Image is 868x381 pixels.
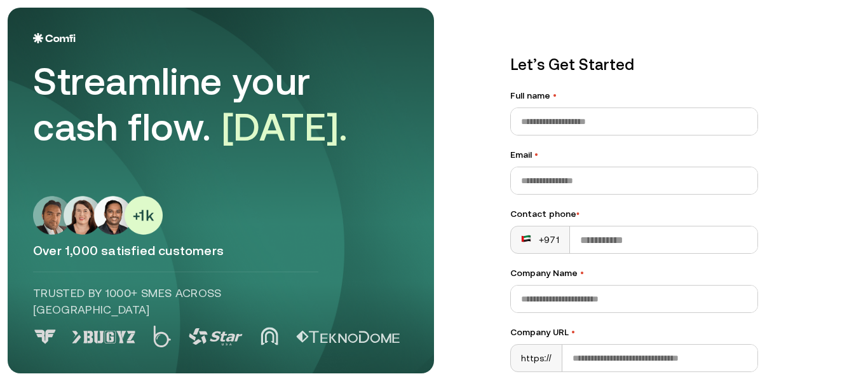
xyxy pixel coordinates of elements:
div: +971 [521,233,559,246]
span: • [576,209,580,219]
img: Logo 2 [153,326,171,347]
img: Logo 4 [261,327,278,345]
div: Streamline your cash flow. [33,59,389,150]
img: Logo 0 [33,329,57,344]
p: Over 1,000 satisfied customers [33,242,409,259]
span: • [553,90,557,100]
p: Trusted by 1000+ SMEs across [GEOGRAPHIC_DATA] [33,285,318,318]
img: Logo [33,33,76,43]
span: • [534,149,538,160]
p: Let’s Get Started [510,53,758,76]
span: [DATE]. [222,105,348,149]
span: • [571,327,575,337]
label: Email [510,148,758,162]
img: Logo 5 [296,331,400,343]
label: Company Name [510,267,758,280]
label: Full name [510,89,758,102]
div: Contact phone [510,207,758,221]
div: https:// [511,345,562,371]
img: Logo 1 [72,331,135,343]
span: • [580,268,584,278]
label: Company URL [510,326,758,339]
img: Logo 3 [189,328,243,345]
